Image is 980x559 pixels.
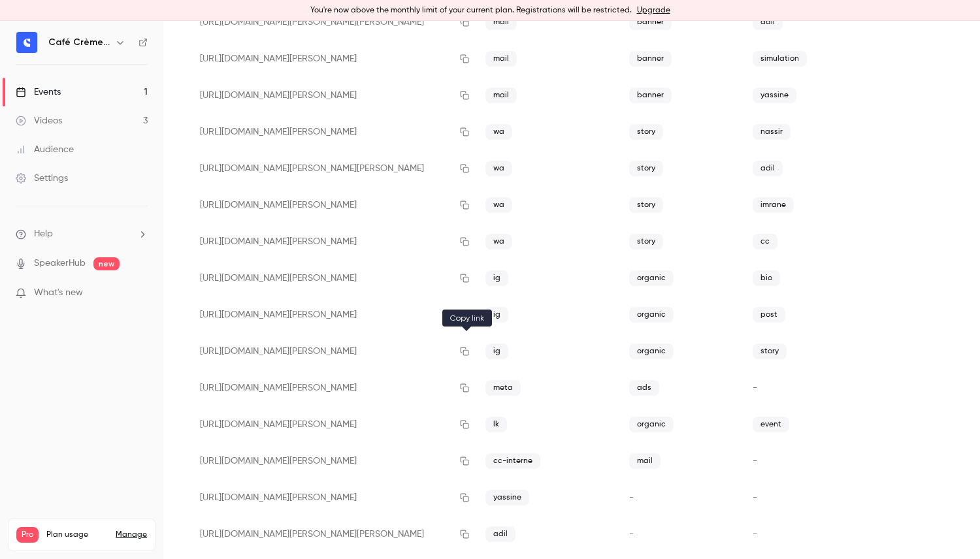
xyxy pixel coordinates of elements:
span: - [629,530,634,539]
span: yassine [485,490,529,505]
span: adil [753,161,783,176]
span: organic [629,417,674,432]
span: story [629,124,663,140]
div: [URL][DOMAIN_NAME][PERSON_NAME] [189,333,475,370]
iframe: Noticeable Trigger [132,287,148,299]
li: help-dropdown-opener [16,227,148,241]
span: mail [485,14,517,30]
span: organic [629,307,674,323]
div: [URL][DOMAIN_NAME][PERSON_NAME] [189,443,475,479]
span: wa [485,161,512,176]
div: [URL][DOMAIN_NAME][PERSON_NAME] [189,296,475,333]
a: Upgrade [637,5,670,16]
span: banner [629,51,672,67]
div: [URL][DOMAIN_NAME][PERSON_NAME] [189,260,475,296]
span: meta [485,380,521,396]
div: [URL][DOMAIN_NAME][PERSON_NAME] [189,223,475,260]
span: wa [485,197,512,213]
span: ig [485,343,508,359]
div: [URL][DOMAIN_NAME][PERSON_NAME][PERSON_NAME] [189,150,475,187]
div: [URL][DOMAIN_NAME][PERSON_NAME] [189,77,475,114]
span: lk [485,417,507,432]
span: mail [485,88,517,103]
span: imrane [753,197,794,213]
span: bio [753,270,780,286]
span: event [753,417,789,432]
span: Pro [16,527,39,543]
span: banner [629,88,672,103]
span: adil [485,526,515,542]
div: [URL][DOMAIN_NAME][PERSON_NAME] [189,40,475,77]
span: - [753,383,757,392]
a: Manage [116,530,147,540]
span: cc [753,234,777,249]
div: [URL][DOMAIN_NAME][PERSON_NAME] [189,187,475,223]
div: [URL][DOMAIN_NAME][PERSON_NAME] [189,406,475,443]
h6: Café Crème Club [48,36,110,49]
span: wa [485,124,512,140]
span: ig [485,270,508,286]
span: story [629,197,663,213]
span: new [93,257,120,270]
span: mail [629,453,661,469]
span: mail [485,51,517,67]
span: story [629,234,663,249]
div: [URL][DOMAIN_NAME][PERSON_NAME] [189,479,475,516]
span: Plan usage [46,530,108,540]
span: nassir [753,124,791,140]
span: - [753,530,757,539]
div: [URL][DOMAIN_NAME][PERSON_NAME][PERSON_NAME] [189,4,475,40]
span: banner [629,14,672,30]
span: - [753,493,757,502]
span: wa [485,234,512,249]
span: organic [629,270,674,286]
span: ads [629,380,659,396]
a: SpeakerHub [34,257,86,270]
div: [URL][DOMAIN_NAME][PERSON_NAME] [189,114,475,150]
span: post [753,307,785,323]
img: Café Crème Club [16,32,37,53]
span: cc-interne [485,453,540,469]
span: organic [629,343,674,359]
span: story [753,343,787,359]
span: yassine [753,88,796,103]
span: What's new [34,286,83,300]
div: [URL][DOMAIN_NAME][PERSON_NAME][PERSON_NAME] [189,516,475,552]
span: simulation [753,51,807,67]
div: [URL][DOMAIN_NAME][PERSON_NAME] [189,370,475,406]
div: Videos [16,114,62,127]
div: Events [16,86,61,99]
div: Settings [16,172,68,185]
span: ig [485,307,508,323]
span: Help [34,227,53,241]
span: story [629,161,663,176]
span: - [629,493,634,502]
span: - [753,456,757,466]
span: adil [753,14,783,30]
div: Audience [16,143,74,156]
